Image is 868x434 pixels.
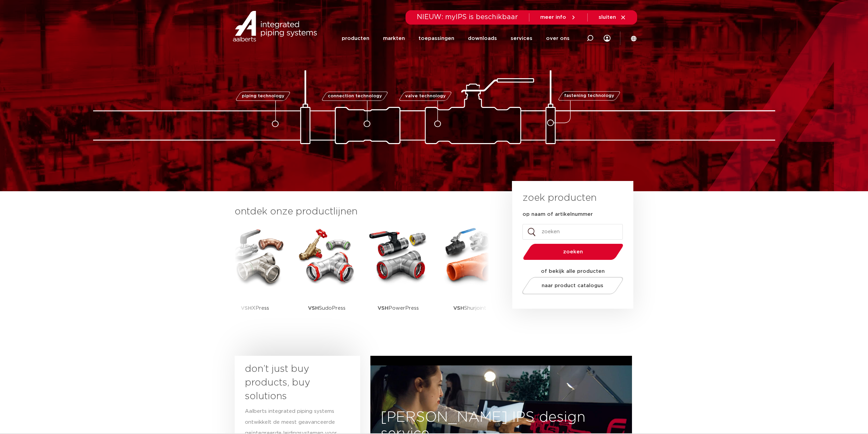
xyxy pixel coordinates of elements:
[405,94,446,98] span: valve technology
[511,25,532,52] a: services
[439,225,501,330] a: VSHShurjoint
[599,15,616,20] span: sluiten
[468,25,497,52] a: downloads
[245,362,338,403] h3: don’t just buy products, buy solutions
[224,225,286,330] a: VSHXPress
[599,14,626,20] a: sluiten
[541,269,605,274] strong: of bekijk alle producten
[564,94,614,98] span: fastening technology
[523,211,593,218] label: op naam of artikelnummer
[242,94,284,98] span: piping technology
[378,287,419,330] p: PowerPress
[368,225,429,330] a: VSHPowerPress
[327,94,382,98] span: connection technology
[241,287,269,330] p: XPress
[342,25,369,52] a: producten
[453,306,464,311] strong: VSH
[546,25,570,52] a: over ons
[520,243,626,261] button: zoeken
[453,287,486,330] p: Shurjoint
[523,224,623,240] input: zoeken
[383,25,405,52] a: markten
[417,14,518,20] span: NIEUW: myIPS is beschikbaar
[520,277,625,294] a: naar product catalogus
[378,306,388,311] strong: VSH
[418,25,454,52] a: toepassingen
[241,306,252,311] strong: VSH
[308,306,319,311] strong: VSH
[235,205,489,219] h3: ontdek onze productlijnen
[541,249,606,254] span: zoeken
[540,15,566,20] span: meer info
[296,225,357,330] a: VSHSudoPress
[523,191,597,205] h3: zoek producten
[604,31,610,46] div: my IPS
[542,283,603,288] span: naar product catalogus
[308,287,345,330] p: SudoPress
[342,25,570,52] nav: Menu
[540,14,576,20] a: meer info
